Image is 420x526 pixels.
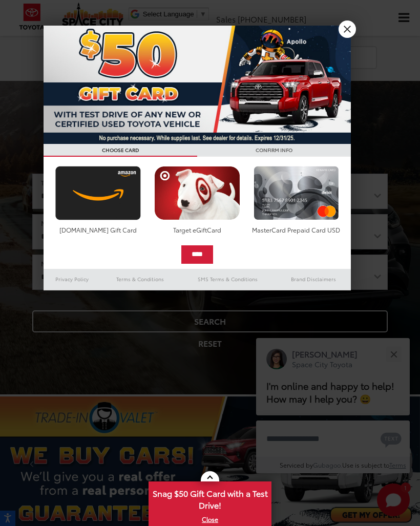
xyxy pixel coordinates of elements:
a: Terms & Conditions [101,273,179,285]
div: Target eGiftCard [152,225,242,234]
a: Brand Disclaimers [276,273,351,285]
div: [DOMAIN_NAME] Gift Card [53,225,143,234]
div: MasterCard Prepaid Card USD [251,225,342,234]
img: amazoncard.png [53,166,143,220]
a: Privacy Policy [44,273,101,285]
h3: CONFIRM INFO [197,144,351,157]
img: targetcard.png [152,166,242,220]
span: Snag $50 Gift Card with a Test Drive! [150,482,270,514]
img: mastercard.png [251,166,342,220]
h3: CHOOSE CARD [44,144,197,157]
img: 53411_top_152338.jpg [44,26,351,144]
a: SMS Terms & Conditions [179,273,276,285]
